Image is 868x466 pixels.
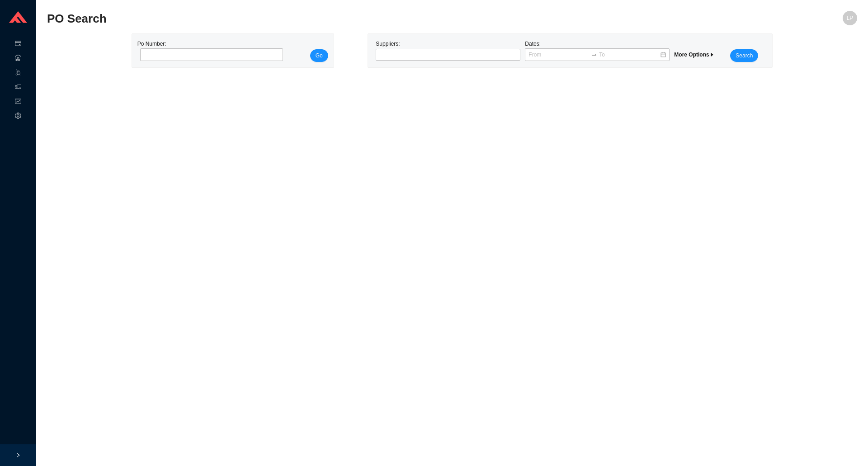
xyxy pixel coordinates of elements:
span: Search [736,51,753,60]
span: Go [316,51,323,60]
input: To [599,50,660,59]
span: LP [847,11,854,25]
div: Po Number: [137,39,281,62]
span: fund [15,95,21,109]
button: Go [310,49,328,62]
span: caret-right [709,52,715,57]
div: Dates: [523,39,672,62]
span: credit-card [15,37,21,52]
span: swap-right [591,52,597,58]
input: From [528,50,589,59]
span: to [591,52,597,58]
span: More Options [674,52,714,58]
span: right [15,452,21,458]
div: Suppliers: [373,39,523,62]
h2: PO Search [47,11,655,27]
span: setting [15,109,21,124]
button: Search [730,49,758,62]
